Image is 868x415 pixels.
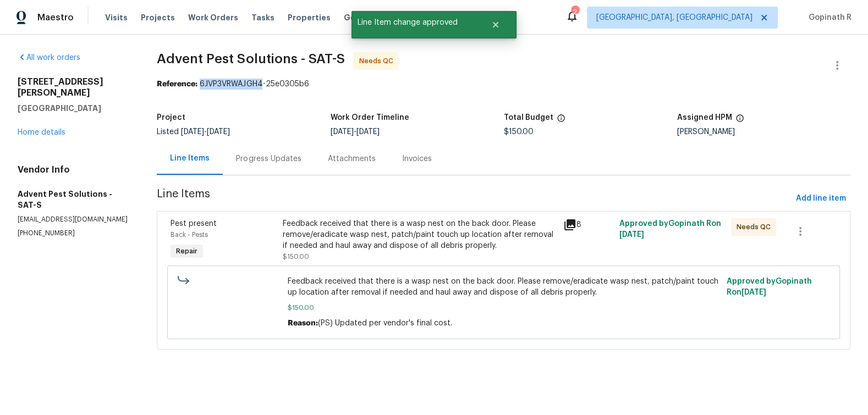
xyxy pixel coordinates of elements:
h5: [GEOGRAPHIC_DATA] [18,103,130,114]
span: Projects [141,12,175,23]
span: - [331,128,380,136]
span: (PS) Updated per vendor's final cost. [318,319,452,327]
span: Listed [157,128,230,136]
span: Visits [105,12,128,23]
span: The total cost of line items that have been proposed by Opendoor. This sum includes line items th... [557,114,565,128]
span: Line Items [157,189,792,209]
a: All work orders [18,54,80,62]
div: [PERSON_NAME] [677,128,850,136]
span: Gopinath R [804,12,851,23]
h2: [STREET_ADDRESS][PERSON_NAME] [18,76,130,98]
span: [DATE] [181,128,204,136]
span: Needs QC [359,56,397,67]
h5: Work Order Timeline [331,114,409,121]
span: [GEOGRAPHIC_DATA], [GEOGRAPHIC_DATA] [596,12,752,23]
span: The hpm assigned to this work order. [735,114,744,128]
div: Progress Updates [236,153,301,164]
p: [EMAIL_ADDRESS][DOMAIN_NAME] [18,215,130,224]
span: [DATE] [331,128,354,136]
span: Advent Pest Solutions - SAT-S [157,52,344,65]
div: Line Items [170,153,210,164]
span: Feedback received that there is a wasp nest on the back door. Please remove/eradicate wasp nest, ... [288,276,720,298]
div: 6JVP3VRWAJGH4-25e0305b6 [157,79,850,90]
div: 2 [571,7,579,18]
h5: Project [157,114,185,121]
span: $150.00 [283,253,309,260]
button: Add line item [792,189,850,209]
h4: Vendor Info [18,164,130,175]
span: Back - Pests [171,231,208,238]
span: Repair [172,246,202,257]
div: Feedback received that there is a wasp nest on the back door. Please remove/eradicate wasp nest, ... [283,218,556,251]
span: Approved by Gopinath R on [727,278,812,296]
h5: Total Budget [504,114,553,121]
span: Pest present [171,220,217,228]
span: Work Orders [188,12,238,23]
span: Reason: [288,319,318,327]
span: $150.00 [288,302,720,313]
span: Maestro [37,12,74,23]
span: Approved by Gopinath R on [619,220,721,239]
div: Invoices [402,153,431,164]
span: [DATE] [619,231,644,239]
span: $150.00 [504,128,534,136]
span: Add line item [796,192,846,206]
span: - [181,128,230,136]
a: Home details [18,129,65,136]
h5: Assigned HPM [677,114,732,121]
span: [DATE] [207,128,230,136]
span: Needs QC [737,222,775,233]
span: Properties [288,12,331,23]
span: [DATE] [356,128,380,136]
div: 8 [563,218,613,231]
div: Attachments [327,153,375,164]
span: [DATE] [741,289,766,296]
h5: Advent Pest Solutions - SAT-S [18,189,130,211]
p: [PHONE_NUMBER] [18,229,130,238]
b: Reference: [157,80,197,88]
span: Geo Assignments [344,12,415,23]
span: Line Item change approved [351,11,477,34]
button: Close [477,14,514,36]
span: Tasks [251,14,274,21]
